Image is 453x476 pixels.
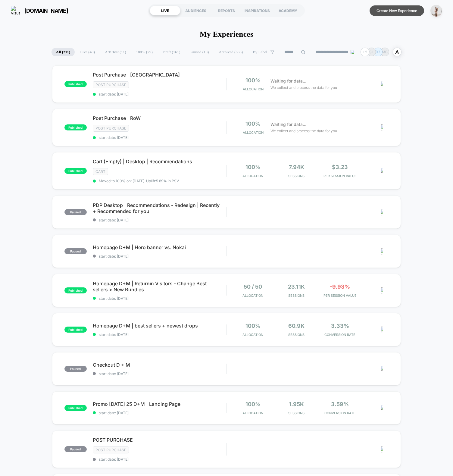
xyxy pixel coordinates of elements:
[276,333,317,337] span: Sessions
[93,135,226,140] span: start date: [DATE]
[64,168,87,174] span: published
[376,50,381,54] p: DZ
[331,323,349,329] span: 3.33%
[93,72,226,78] span: Post Purchase | [GEOGRAPHIC_DATA]
[132,48,157,56] span: 100% ( 29 )
[320,293,360,298] span: PER SESSION VALUE
[430,5,442,17] img: ppic
[24,8,68,14] span: [DOMAIN_NAME]
[382,50,388,54] p: MB
[276,411,317,415] span: Sessions
[289,164,304,170] span: 7.94k
[93,411,226,415] span: start date: [DATE]
[214,48,247,56] span: Archived ( 666 )
[186,48,214,56] span: Paused ( 10 )
[245,77,261,83] span: 100%
[64,287,87,293] span: published
[158,48,185,56] span: Draft ( 161 )
[11,6,20,15] img: Visually logo
[253,50,267,55] span: By Label
[429,5,444,17] button: ppic
[369,50,374,54] p: SL
[242,293,263,298] span: Allocation
[331,401,349,407] span: 3.59%
[244,283,262,290] span: 50 / 50
[200,30,253,39] h1: My Experiences
[211,6,242,15] div: REPORTS
[93,158,226,164] span: Cart (Empty) | Desktop | Recommendations
[245,401,261,407] span: 100%
[370,5,424,16] button: Create New Experience
[270,121,306,128] span: Waiting for data...
[330,283,350,290] span: -9.93%
[93,92,226,96] span: start date: [DATE]
[93,125,129,132] span: Post Purchase
[64,124,87,130] span: published
[64,81,87,87] span: published
[242,174,263,178] span: Allocation
[93,202,226,214] span: PDP Desktop | Recommendations - Redesign | Recently + Recommended for you
[270,78,306,84] span: Waiting for data...
[243,130,264,135] span: Allocation
[64,248,87,254] span: paused
[243,87,264,91] span: Allocation
[270,128,337,134] span: We collect and process the data for you
[64,405,87,411] span: published
[381,366,383,372] img: close
[320,174,360,178] span: PER SESSION VALUE
[52,48,75,56] span: All ( 211 )
[93,115,226,121] span: Post Purchase | RoW
[245,164,261,170] span: 100%
[351,50,354,54] img: end
[381,287,383,294] img: close
[320,411,360,415] span: CONVERSION RATE
[361,48,369,56] div: + 2
[93,254,226,258] span: start date: [DATE]
[93,280,226,293] span: Homepage D+M | Returnin Visitors - Change Best sellers > New Bundles
[99,179,179,183] span: Moved to 100% on: [DATE] . Uplift: 5.89% in PSV
[93,401,226,407] span: Promo [DATE] 25 D+M | Landing Page
[276,174,317,178] span: Sessions
[93,218,226,222] span: start date: [DATE]
[288,323,305,329] span: 60.9k
[64,366,87,372] span: paused
[64,446,87,452] span: paused
[93,457,226,462] span: start date: [DATE]
[93,81,129,88] span: Post Purchase
[381,327,383,333] img: close
[242,411,263,415] span: Allocation
[64,327,87,333] span: published
[93,244,226,250] span: Homepage D+M | Hero banner vs. Nokai
[93,296,226,301] span: start date: [DATE]
[93,323,226,329] span: Homepage D+M | best sellers + newest drops
[242,333,263,337] span: Allocation
[245,121,261,127] span: 100%
[93,362,226,368] span: Checkout D + M
[9,6,70,15] button: [DOMAIN_NAME]
[273,6,303,15] div: ACADEMY
[381,405,383,411] img: close
[93,371,226,376] span: start date: [DATE]
[242,6,273,15] div: INSPIRATIONS
[288,283,305,290] span: 23.11k
[100,48,131,56] span: A/B Test ( 11 )
[93,332,226,337] span: start date: [DATE]
[289,401,304,407] span: 1.95k
[64,209,87,215] span: paused
[381,446,383,453] img: close
[381,168,383,174] img: close
[381,124,383,131] img: close
[150,6,180,15] div: LIVE
[320,333,360,337] span: CONVERSION RATE
[270,85,337,90] span: We collect and process the data for you
[180,6,211,15] div: AUDIENCES
[381,248,383,255] img: close
[76,48,99,56] span: Live ( 40 )
[245,323,261,329] span: 100%
[381,209,383,215] img: close
[381,81,383,87] img: close
[276,293,317,298] span: Sessions
[93,168,108,175] span: cart
[332,164,348,170] span: $3.23
[93,437,226,443] span: POST PURCHASE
